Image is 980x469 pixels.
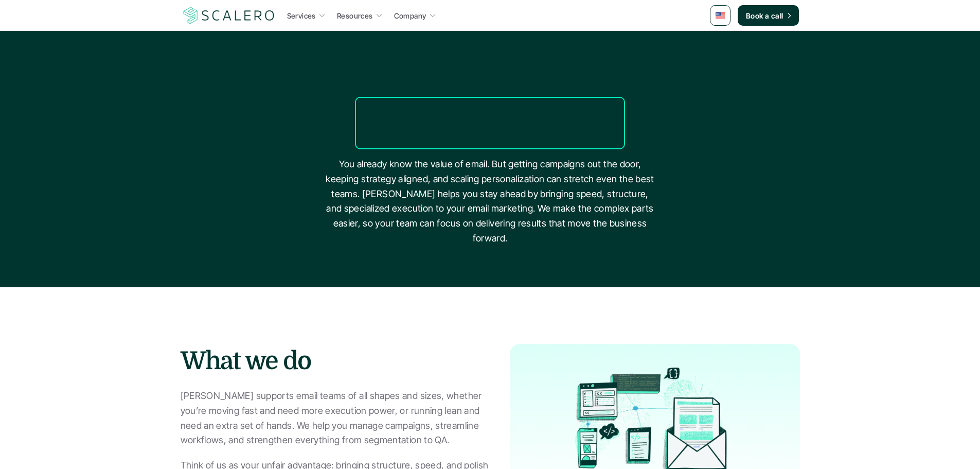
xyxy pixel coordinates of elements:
[181,389,489,448] p: [PERSON_NAME] supports email teams of all shapes and sizes, whether you’re moving fast and need m...
[181,344,489,378] h2: What we do
[182,6,276,25] a: Scalero company logotype
[746,10,783,21] p: Book a call
[337,10,373,21] p: Resources
[323,157,657,246] p: You already know the value of email. But getting campaigns out the door, keeping strategy aligned...
[394,10,426,21] p: Company
[182,6,276,25] img: Scalero company logotype
[738,5,799,26] a: Book a call
[287,10,316,21] p: Services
